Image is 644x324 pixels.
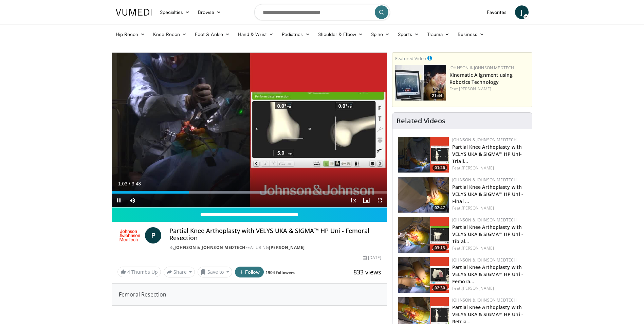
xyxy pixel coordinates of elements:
div: Feat. [449,86,529,92]
span: 3:48 [132,181,141,186]
span: 01:26 [433,165,447,171]
video-js: Video Player [112,53,387,208]
a: 02:47 [398,177,449,213]
button: Fullscreen [373,194,387,207]
img: 2dac1888-fcb6-4628-a152-be974a3fbb82.png.150x105_q85_crop-smart_upscale.png [398,177,449,213]
span: 1:03 [118,181,127,186]
button: Pause [112,194,126,207]
div: Feat. [452,165,527,171]
button: Share [164,267,195,277]
div: Feat. [452,245,527,251]
img: 27e23ca4-618a-4dda-a54e-349283c0b62a.png.150x105_q85_crop-smart_upscale.png [398,257,449,293]
a: Johnson & Johnson MedTech [452,217,517,223]
div: [DATE] [363,255,381,261]
a: 01:26 [398,137,449,173]
a: [PERSON_NAME] [269,245,305,250]
a: Business [454,28,488,41]
input: Search topics, interventions [254,4,390,20]
span: 833 views [353,268,381,276]
span: 4 [127,269,130,275]
span: 02:30 [433,285,447,291]
a: Knee Recon [149,28,191,41]
a: Specialties [156,5,194,19]
h4: Related Videos [397,117,445,125]
a: Partial Knee Arthoplasty with VELYS UKA & SIGMA™ HP Uni - Femora… [452,264,523,285]
span: 21:44 [430,93,444,99]
div: Femoral Resection [112,284,387,305]
a: Browse [194,5,225,19]
a: Hip Recon [112,28,149,41]
img: 85482610-0380-4aae-aa4a-4a9be0c1a4f1.150x105_q85_crop-smart_upscale.jpg [395,65,446,101]
a: [PERSON_NAME] [462,285,494,291]
a: Johnson & Johnson MedTech [452,297,517,303]
div: By FEATURING [169,245,381,251]
small: Featured Video [395,55,426,61]
img: Johnson & Johnson MedTech [117,227,143,244]
a: Foot & Ankle [191,28,234,41]
a: Partial Knee Arthoplasty with VELYS UKA & SIGMA™ HP Uni - Tibial… [452,224,523,245]
span: / [129,181,130,186]
a: Sports [394,28,423,41]
a: Favorites [483,5,511,19]
button: Follow [235,267,264,277]
a: Johnson & Johnson MedTech [449,65,514,71]
a: [PERSON_NAME] [462,165,494,171]
a: Shoulder & Elbow [314,28,367,41]
a: Johnson & Johnson MedTech [452,177,517,183]
a: J [515,5,529,19]
a: Pediatrics [278,28,314,41]
button: Enable picture-in-picture mode [360,194,373,207]
a: 21:44 [395,65,446,101]
button: Save to [198,267,232,277]
a: Kinematic Alignment using Robotics Technology [449,72,513,85]
img: VuMedi Logo [116,9,152,16]
a: [PERSON_NAME] [462,205,494,211]
img: fca33e5d-2676-4c0d-8432-0e27cf4af401.png.150x105_q85_crop-smart_upscale.png [398,217,449,253]
a: [PERSON_NAME] [462,245,494,251]
button: Mute [126,194,139,207]
a: Partial Knee Arthoplasty with VELYS UKA & SIGMA™ HP Uni - Final … [452,184,523,204]
a: 4 Thumbs Up [117,267,161,277]
a: 03:13 [398,217,449,253]
div: Feat. [452,285,527,291]
a: Johnson & Johnson MedTech [452,257,517,263]
a: Partial Knee Arthoplasty with VELYS UKA & SIGMA™ HP Uni- Triali… [452,144,522,164]
span: 02:47 [433,205,447,211]
a: Johnson & Johnson MedTech [452,137,517,143]
a: [PERSON_NAME] [459,86,491,92]
h4: Partial Knee Arthoplasty with VELYS UKA & SIGMA™ HP Uni - Femoral Resection [169,227,381,242]
a: P [145,227,161,244]
button: Playback Rate [346,194,360,207]
a: Spine [367,28,394,41]
a: Hand & Wrist [234,28,278,41]
a: Trauma [423,28,454,41]
a: 1904 followers [265,270,295,275]
a: Johnson & Johnson MedTech [174,245,245,250]
div: Progress Bar [112,191,387,194]
div: Feat. [452,205,527,211]
a: 02:30 [398,257,449,293]
span: 03:13 [433,245,447,251]
img: 54517014-b7e0-49d7-8366-be4d35b6cc59.png.150x105_q85_crop-smart_upscale.png [398,137,449,173]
